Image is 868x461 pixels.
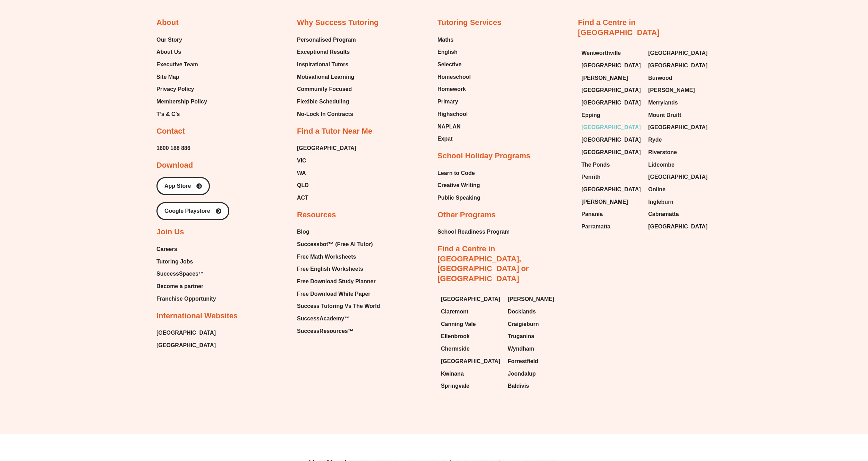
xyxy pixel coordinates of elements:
a: [GEOGRAPHIC_DATA] [581,122,641,133]
a: Inspirational Tutors [297,59,356,70]
span: Success Tutoring Vs The World [297,301,380,311]
span: Springvale [441,381,469,391]
a: Forrestfield [508,356,568,367]
span: WA [297,168,306,178]
span: Panania [581,209,603,219]
a: Flexible Scheduling [297,97,356,107]
a: App Store [156,177,210,195]
span: Privacy Policy [156,84,194,94]
a: QLD [297,180,356,191]
a: NAPLAN [437,121,471,132]
span: Parramatta [581,221,611,232]
span: No-Lock In Contracts [297,109,353,119]
span: [GEOGRAPHIC_DATA] [581,135,641,145]
a: Free English Worksheets [297,264,380,274]
a: Selective [437,59,471,70]
span: 1800 188 886 [156,143,190,153]
a: Successbot™ (Free AI Tutor) [297,239,380,250]
span: ACT [297,193,308,203]
a: Springvale [441,381,501,391]
a: [GEOGRAPHIC_DATA] [648,48,708,58]
a: Motivational Learning [297,72,356,82]
a: Free Math Worksheets [297,252,380,262]
a: Franchise Opportunity [156,294,216,304]
span: [GEOGRAPHIC_DATA] [441,294,500,304]
span: Community Focused [297,84,352,94]
a: Homeschool [437,72,471,82]
span: About Us [156,47,181,57]
span: [GEOGRAPHIC_DATA] [581,184,641,195]
a: Free Download Study Planner [297,276,380,287]
a: SuccessSpaces™ [156,269,216,279]
span: Truganina [508,331,534,342]
span: SuccessAcademy™ [297,313,350,324]
span: Free Download Study Planner [297,276,376,287]
a: No-Lock In Contracts [297,109,356,119]
h2: Tutoring Services [437,18,501,28]
a: Mount Druitt [648,110,708,120]
h2: About [156,18,179,28]
span: [GEOGRAPHIC_DATA] [581,60,641,71]
span: [PERSON_NAME] [508,294,554,304]
a: Public Speaking [437,193,480,203]
a: Ellenbrook [441,331,501,342]
a: Online [648,184,708,195]
iframe: Chat Widget [749,383,868,461]
span: QLD [297,180,309,191]
span: [GEOGRAPHIC_DATA] [648,172,708,182]
span: T’s & C’s [156,109,180,119]
a: Membership Policy [156,97,207,107]
span: [GEOGRAPHIC_DATA] [648,60,708,71]
a: Creative Writing [437,180,480,191]
span: Free English Worksheets [297,264,363,274]
a: [GEOGRAPHIC_DATA] [648,60,708,71]
span: Highschool [437,109,468,119]
span: Wentworthville [581,48,621,58]
a: VIC [297,156,356,166]
a: [PERSON_NAME] [581,197,641,207]
a: Expat [437,134,471,144]
a: [GEOGRAPHIC_DATA] [156,328,216,338]
a: Canning Vale [441,319,501,329]
span: Creative Writing [437,180,480,191]
span: Lidcombe [648,160,675,170]
a: Become a partner [156,281,216,292]
a: Burwood [648,73,708,83]
span: SuccessResources™ [297,326,354,336]
a: [GEOGRAPHIC_DATA] [581,85,641,95]
span: [PERSON_NAME] [581,197,628,207]
span: Blog [297,227,309,237]
h2: Other Programs [437,210,496,220]
a: [GEOGRAPHIC_DATA] [156,340,216,351]
span: Ryde [648,135,662,145]
span: Primary [437,97,458,107]
span: [GEOGRAPHIC_DATA] [441,356,500,367]
span: [GEOGRAPHIC_DATA] [581,85,641,95]
span: Online [648,184,666,195]
h2: Download [156,160,193,170]
span: Careers [156,244,177,254]
span: Craigieburn [508,319,539,329]
span: [GEOGRAPHIC_DATA] [648,48,708,58]
a: Our Story [156,35,207,45]
a: [GEOGRAPHIC_DATA] [581,147,641,158]
span: Merrylands [648,98,678,108]
span: Our Story [156,35,182,45]
a: Kwinana [441,369,501,379]
a: [GEOGRAPHIC_DATA] [648,221,708,232]
a: Penrith [581,172,641,182]
span: Riverstone [648,147,677,158]
span: Free Math Worksheets [297,252,356,262]
a: Privacy Policy [156,84,207,94]
a: Find a Centre in [GEOGRAPHIC_DATA], [GEOGRAPHIC_DATA] or [GEOGRAPHIC_DATA] [437,244,529,283]
span: [GEOGRAPHIC_DATA] [581,147,641,158]
a: [GEOGRAPHIC_DATA] [648,172,708,182]
a: Site Map [156,72,207,82]
span: Learn to Code [437,168,475,178]
a: Executive Team [156,59,207,70]
span: Wyndham [508,344,534,354]
span: Kwinana [441,369,464,379]
a: Tutoring Jobs [156,257,216,267]
span: Cabramatta [648,209,679,219]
